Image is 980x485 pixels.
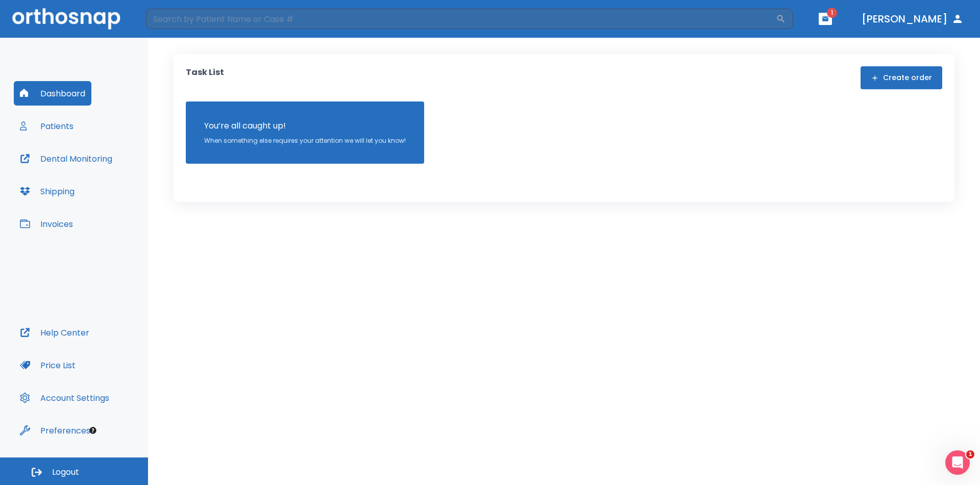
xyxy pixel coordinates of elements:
[14,353,82,377] button: Price List
[146,9,776,29] input: Search by Patient Name or Case #
[945,450,970,475] iframe: Intercom live chat
[14,386,115,410] button: Account Settings
[204,136,406,145] p: When something else requires your attention we will let you know!
[14,146,118,171] button: Dental Monitoring
[88,426,97,435] div: Tooltip anchor
[861,66,942,89] button: Create order
[52,467,79,478] span: Logout
[14,320,95,345] button: Help Center
[204,120,406,132] p: You’re all caught up!
[14,212,79,236] button: Invoices
[14,179,81,203] button: Shipping
[827,8,837,18] span: 1
[14,81,91,106] button: Dashboard
[14,418,96,443] button: Preferences
[857,10,968,28] button: [PERSON_NAME]
[186,66,224,89] p: Task List
[14,114,80,138] button: Patients
[966,450,974,458] span: 1
[12,8,120,29] img: Orthosnap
